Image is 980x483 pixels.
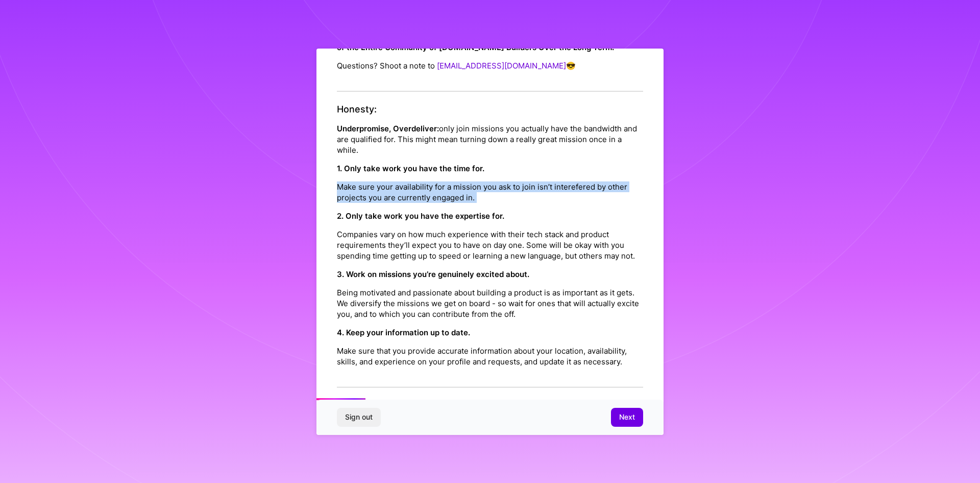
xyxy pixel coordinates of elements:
strong: 1. Only take work you have the time for. [337,164,484,173]
span: Sign out [345,412,373,422]
strong: Ensuring the Greatest Success of the Entire Community of [DOMAIN_NAME] Builders Over the Long Term. [337,32,635,52]
p: Questions? Shoot a note to 😎 [337,60,643,71]
p: Make sure your availability for a mission you ask to join isn’t interefered by other projects you... [337,181,643,203]
strong: 4. Keep your information up to date. [337,328,470,337]
strong: 2. Only take work you have the expertise for. [337,211,504,221]
strong: 3. Work on missions you’re genuinely excited about. [337,269,529,279]
button: Sign out [337,408,381,426]
p: only join missions you actually have the bandwidth and are qualified for. This might mean turning... [337,123,643,155]
button: Next [611,408,643,426]
span: Next [619,412,635,422]
h4: Honesty: [337,104,643,115]
p: Being motivated and passionate about building a product is as important as it gets. We diversify ... [337,287,643,319]
a: [EMAIL_ADDRESS][DOMAIN_NAME] [437,61,566,71]
p: Make sure that you provide accurate information about your location, availability, skills, and ex... [337,346,643,367]
p: Companies vary on how much experience with their tech stack and product requirements they’ll expe... [337,229,643,261]
strong: Underpromise, Overdeliver: [337,124,439,133]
